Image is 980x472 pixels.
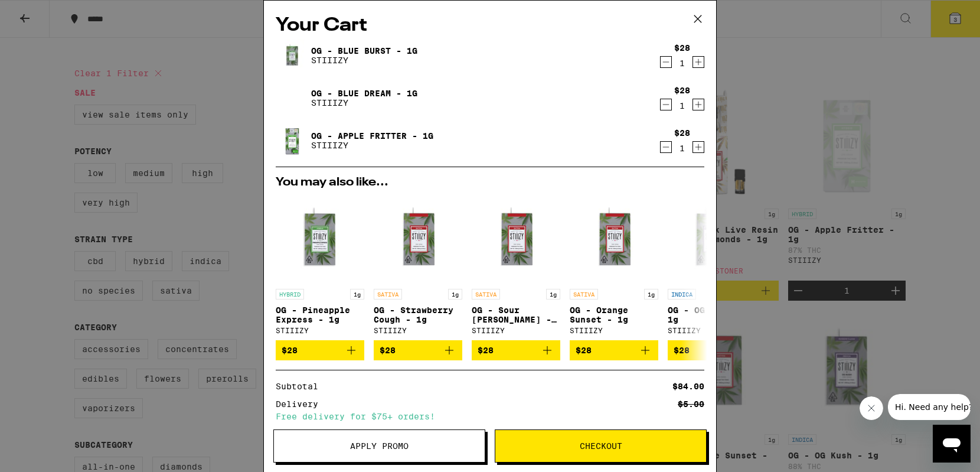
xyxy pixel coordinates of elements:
[276,340,364,360] button: Add to bag
[350,289,364,300] p: 1g
[668,340,756,360] button: Add to bag
[570,194,658,340] a: Open page for OG - Orange Sunset - 1g from STIIIZY
[276,39,309,72] img: OG - Blue Burst - 1g
[276,305,364,324] p: OG - Pineapple Express - 1g
[570,305,658,324] p: OG - Orange Sunset - 1g
[570,327,658,334] div: STIIIZY
[668,289,696,300] p: INDICA
[495,429,707,463] button: Checkout
[668,194,756,340] a: Open page for OG - OG Kush - 1g from STIIIZY
[660,99,672,110] button: Decrement
[576,346,592,355] span: $28
[672,382,704,390] div: $84.00
[674,144,690,153] div: 1
[311,56,417,65] p: STIIIZY
[374,289,402,300] p: SATIVA
[860,396,883,420] iframe: Close message
[374,327,462,334] div: STIIIZY
[668,305,756,324] p: OG - OG Kush - 1g
[580,442,622,450] span: Checkout
[644,289,658,300] p: 1g
[374,340,462,360] button: Add to bag
[374,194,462,283] img: STIIIZY - OG - Strawberry Cough - 1g
[660,56,672,68] button: Decrement
[311,46,417,56] a: OG - Blue Burst - 1g
[276,82,309,115] img: OG - Blue Dream - 1g
[570,289,598,300] p: SATIVA
[276,177,704,188] h2: You may also like...
[374,305,462,324] p: OG - Strawberry Cough - 1g
[311,89,417,98] a: OG - Blue Dream - 1g
[674,43,690,53] div: $28
[282,346,298,355] span: $28
[472,305,560,324] p: OG - Sour [PERSON_NAME] - 1g
[668,194,756,283] img: STIIIZY - OG - OG Kush - 1g
[570,194,658,283] img: STIIIZY - OG - Orange Sunset - 1g
[276,194,364,283] img: STIIIZY - OG - Pineapple Express - 1g
[888,394,971,420] iframe: Message from company
[311,141,433,150] p: STIIIZY
[678,400,704,408] div: $5.00
[674,128,690,138] div: $28
[7,8,85,18] span: Hi. Need any help?
[472,289,500,300] p: SATIVA
[933,425,971,463] iframe: Button to launch messaging window
[546,289,560,300] p: 1g
[448,289,462,300] p: 1g
[374,194,462,340] a: Open page for OG - Strawberry Cough - 1g from STIIIZY
[692,141,704,153] button: Increment
[276,382,326,390] div: Subtotal
[311,131,433,141] a: OG - Apple Fritter - 1g
[478,346,494,355] span: $28
[668,327,756,334] div: STIIIZY
[472,194,560,283] img: STIIIZY - OG - Sour Tangie - 1g
[311,98,417,108] p: STIIIZY
[674,58,690,68] div: 1
[660,141,672,153] button: Decrement
[276,194,364,340] a: Open page for OG - Pineapple Express - 1g from STIIIZY
[674,86,690,95] div: $28
[273,429,485,463] button: Apply Promo
[692,99,704,110] button: Increment
[692,56,704,68] button: Increment
[472,327,560,334] div: STIIIZY
[472,194,560,340] a: Open page for OG - Sour Tangie - 1g from STIIIZY
[276,327,364,334] div: STIIIZY
[276,124,309,157] img: OG - Apple Fritter - 1g
[674,101,690,110] div: 1
[276,400,326,408] div: Delivery
[276,12,704,39] h2: Your Cart
[570,340,658,360] button: Add to bag
[350,442,409,450] span: Apply Promo
[472,340,560,360] button: Add to bag
[380,346,396,355] span: $28
[276,289,304,300] p: HYBRID
[276,412,704,421] div: Free delivery for $75+ orders!
[674,346,690,355] span: $28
